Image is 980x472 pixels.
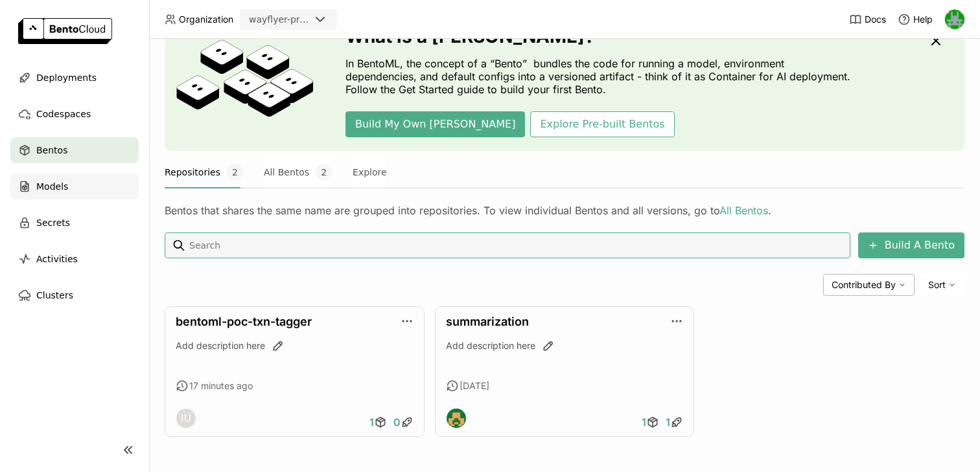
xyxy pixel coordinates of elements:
[832,279,896,291] span: Contributed By
[10,101,139,127] a: Codespaces
[945,10,964,29] img: Sean Hickey
[10,174,139,199] a: Models
[345,111,525,137] button: Build My Own [PERSON_NAME]
[928,279,946,291] span: Sort
[898,13,933,26] div: Help
[10,282,139,308] a: Clusters
[858,232,964,258] button: Build A Bento
[175,39,314,124] img: cover onboarding
[530,111,674,137] button: Explore Pre-built Bentos
[823,274,915,296] div: Contributed By
[642,416,646,429] span: 1
[10,65,139,91] a: Deployments
[165,204,964,217] div: Bentos that shares the same name are grouped into repositories. To view individual Bentos and all...
[176,339,414,352] div: Add description here
[36,215,70,230] span: Secrets
[913,14,933,25] span: Help
[353,156,387,188] button: Explore
[865,14,886,25] span: Docs
[920,274,964,296] div: Sort
[446,339,684,352] div: Add description here
[369,416,374,429] span: 1
[366,409,390,435] a: 1
[10,137,139,163] a: Bentos
[36,251,78,267] span: Activities
[447,409,466,428] img: Fog Dong
[176,315,312,328] a: bentoml-poc-txn-tagger
[345,57,857,96] p: In BentoML, the concept of a “Bento” bundles the code for running a model, environment dependenci...
[460,380,489,392] span: [DATE]
[227,164,243,181] span: 2
[10,210,139,236] a: Secrets
[176,409,196,428] div: IU
[311,14,312,27] input: Selected wayflyer-prod.
[390,409,417,435] a: 0
[18,18,112,44] img: logo
[188,235,845,256] input: Search
[179,14,233,25] span: Organization
[666,416,670,429] span: 1
[345,26,857,47] h3: What is a [PERSON_NAME]?
[36,142,67,158] span: Bentos
[393,416,401,429] span: 0
[36,70,97,85] span: Deployments
[36,287,73,303] span: Clusters
[849,13,886,26] a: Docs
[165,156,243,188] button: Repositories
[719,204,768,217] a: All Bentos
[316,164,332,181] span: 2
[662,409,686,435] a: 1
[36,106,91,122] span: Codespaces
[189,380,253,392] span: 17 minutes ago
[176,408,196,429] div: Internal User
[10,246,139,272] a: Activities
[446,315,529,328] a: summarization
[264,156,332,188] button: All Bentos
[249,13,310,26] div: wayflyer-prod
[638,409,662,435] a: 1
[36,179,68,194] span: Models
